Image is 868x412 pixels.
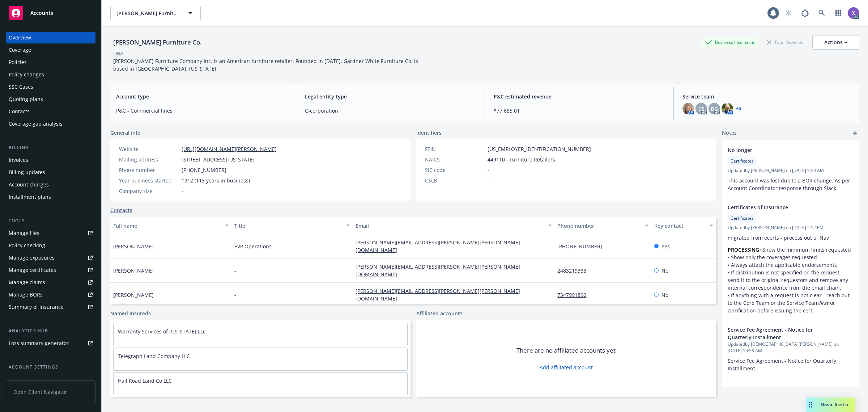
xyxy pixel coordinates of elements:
a: Named insureds [110,310,151,317]
div: Summary of insurance [9,301,64,313]
span: Service Fee Agreement - Notice for Quarterly Installment [728,357,838,372]
a: Policy checking [6,240,95,251]
div: Business Insurance [702,38,758,47]
a: [PERSON_NAME][EMAIL_ADDRESS][PERSON_NAME][PERSON_NAME][DOMAIN_NAME] [356,287,520,302]
a: [PHONE_NUMBER] [557,243,608,250]
span: DG [711,105,718,113]
div: Policy changes [9,69,44,80]
img: photo [722,103,733,114]
a: Report a Bug [798,6,812,20]
div: Manage BORs [9,289,43,300]
div: Contacts [9,106,30,117]
span: Accounts [30,10,53,16]
span: - [182,187,183,195]
div: Loss summary generator [9,337,69,349]
div: Service team [9,374,40,385]
div: NAICS [425,156,485,163]
div: Year business started [119,177,179,184]
a: [PERSON_NAME][EMAIL_ADDRESS][PERSON_NAME][PERSON_NAME][DOMAIN_NAME] [356,263,520,278]
span: Updated by [PERSON_NAME] on [DATE] 2:12 PM [728,224,854,231]
a: Manage certificates [6,264,95,276]
span: Manage exposures [6,252,95,264]
a: SSC Cases [6,81,95,93]
span: $77,685.01 [494,107,665,114]
button: Title [231,217,353,234]
span: There are no affiliated accounts yet [516,346,616,355]
span: No [661,291,668,299]
span: [STREET_ADDRESS][US_STATE] [182,156,255,163]
div: Account settings [6,363,95,371]
span: P&C estimated revenue [494,93,665,100]
a: Contacts [110,206,132,214]
a: [PERSON_NAME][EMAIL_ADDRESS][PERSON_NAME][PERSON_NAME][DOMAIN_NAME] [356,239,520,253]
a: Service team [6,374,95,385]
div: Company size [119,187,179,195]
div: Drag to move [806,398,815,412]
div: Policies [9,56,27,68]
span: Open Client Navigator [6,381,95,403]
div: Full name [113,222,221,230]
span: P&C - Commercial lines [116,107,287,114]
a: 2483219388 [557,267,592,274]
a: Quoting plans [6,93,95,105]
span: Updated by [PERSON_NAME] on [DATE] 9:50 AM [728,167,854,174]
a: Manage BORs [6,289,95,300]
span: No [661,267,668,274]
span: No longer [728,146,835,154]
a: Start snowing [781,6,796,20]
span: Yes [661,243,670,250]
div: CSLB [425,177,485,184]
div: Coverage [9,44,31,56]
div: DBA: - [113,50,127,57]
a: Search [814,6,829,20]
div: Email [356,222,544,230]
div: Analytics hub [6,327,95,335]
a: Manage claims [6,277,95,288]
span: - [488,166,489,174]
div: Key contact [654,222,705,230]
a: Installment plans [6,191,95,203]
a: Coverage gap analysis [6,118,95,130]
button: Actions [812,35,859,50]
p: migrated from ecerts - process out of Nav [728,234,854,241]
a: Hall Road Land Co LLC [118,377,172,384]
div: Billing updates [9,167,45,178]
span: [US_EMPLOYER_IDENTIFICATION_NUMBER] [488,145,591,153]
span: Service team [682,93,854,100]
a: Manage files [6,227,95,239]
img: photo [682,103,694,114]
span: - [234,291,236,299]
div: Quoting plans [9,93,43,105]
a: Policies [6,56,95,68]
a: Account charges [6,179,95,190]
button: Key contact [651,217,716,234]
button: [PERSON_NAME] Furniture Co. [110,6,201,20]
div: Account charges [9,179,49,190]
span: C-corporation [305,107,476,114]
button: Phone number [554,217,651,234]
span: General info [110,129,141,136]
div: Overview [9,32,31,43]
a: [URL][DOMAIN_NAME][PERSON_NAME] [182,146,277,152]
div: Manage exposures [9,252,55,264]
span: This account was lost due to a BOR change. As per Account Coordinator response through Slack. [728,177,852,192]
div: Phone number [557,222,641,230]
a: add [851,129,859,138]
a: +5 [736,106,741,111]
div: Manage files [9,227,39,239]
div: Actions [824,35,847,49]
a: Warranty Services of [US_STATE] LLC [118,328,206,335]
a: Switch app [831,6,846,20]
img: photo [848,7,859,19]
div: [PERSON_NAME] Furniture Co. [110,38,205,47]
span: [PERSON_NAME] [113,243,154,250]
div: FEIN [425,145,485,153]
div: Tools [6,217,95,224]
span: CS [698,105,705,113]
div: No longerCertificatesUpdatedby [PERSON_NAME] on [DATE] 9:50 AMThis account was lost due to a BOR ... [722,140,859,198]
span: Nova Assist [821,402,849,408]
span: [PHONE_NUMBER] [182,166,226,174]
div: Title [234,222,342,230]
div: Service Fee Agreement - Notice for Quarterly InstallmentUpdatedby [DEMOGRAPHIC_DATA][PERSON_NAME]... [722,320,859,378]
span: Updated by [DEMOGRAPHIC_DATA][PERSON_NAME] on [DATE] 10:58 AM [728,341,854,354]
